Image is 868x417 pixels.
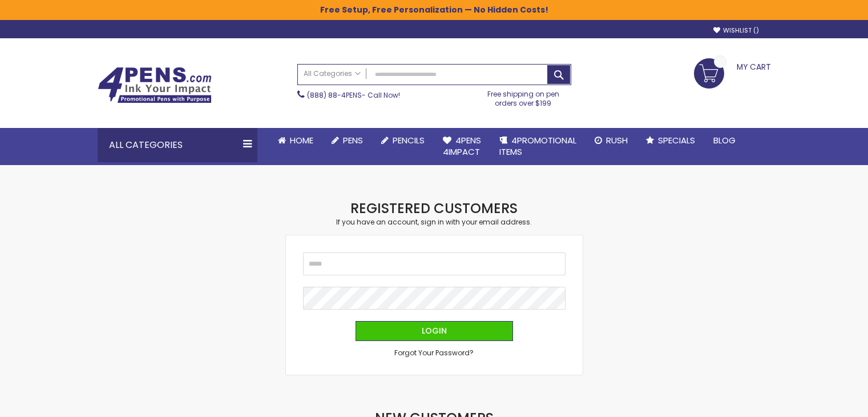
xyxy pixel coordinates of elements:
[713,134,736,146] span: Blog
[372,128,434,153] a: Pencils
[713,26,759,35] a: Wishlist
[394,348,474,358] a: Forgot Your Password?
[658,134,695,146] span: Specials
[499,134,576,158] span: 4PROMOTIONAL ITEMS
[637,128,704,153] a: Specials
[475,85,571,108] div: Free shipping on pen orders over $199
[286,218,583,227] div: If you have an account, sign in with your email address.
[269,128,322,153] a: Home
[443,134,481,158] span: 4Pens 4impact
[356,321,513,341] button: Login
[98,128,257,162] div: All Categories
[98,67,212,103] img: 4Pens Custom Pens and Promotional Products
[307,90,400,100] span: - Call Now!
[586,128,637,153] a: Rush
[606,134,628,146] span: Rush
[307,90,362,100] a: (888) 88-4PENS
[304,69,361,78] span: All Categories
[422,325,447,336] span: Login
[343,134,363,146] span: Pens
[298,65,366,83] a: All Categories
[704,128,745,153] a: Blog
[393,134,425,146] span: Pencils
[290,134,313,146] span: Home
[322,128,372,153] a: Pens
[490,128,586,165] a: 4PROMOTIONALITEMS
[434,128,490,165] a: 4Pens4impact
[350,199,518,218] strong: Registered Customers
